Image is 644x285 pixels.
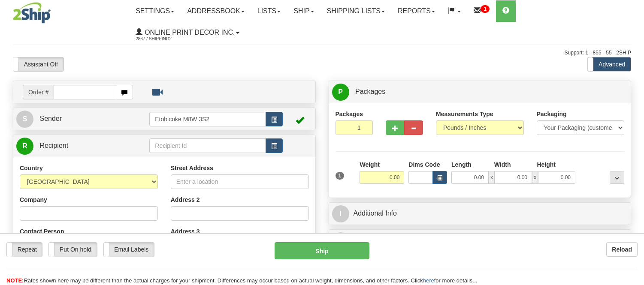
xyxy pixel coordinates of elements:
[251,0,287,22] a: Lists
[20,195,47,204] label: Company
[423,277,434,284] a: here
[537,160,556,169] label: Height
[332,205,349,222] span: I
[332,232,349,249] span: $
[336,110,363,118] label: Packages
[13,57,63,71] label: Assistant Off
[171,195,200,204] label: Address 2
[408,160,440,169] label: Dims Code
[16,110,149,128] a: S Sender
[16,111,33,128] span: S
[451,160,472,169] label: Length
[588,57,631,71] label: Advanced
[7,243,42,256] label: Repeat
[181,0,251,22] a: Addressbook
[39,142,68,149] span: Recipient
[355,88,385,95] span: Packages
[171,174,309,189] input: Enter a location
[391,0,441,22] a: Reports
[287,0,320,22] a: Ship
[332,83,628,101] a: P Packages
[332,232,628,249] a: $Rates
[610,171,624,184] div: ...
[13,49,631,57] div: Support: 1 - 855 - 55 - 2SHIP
[489,171,495,184] span: x
[142,29,235,36] span: Online Print Decor Inc.
[336,172,345,180] span: 1
[129,0,181,22] a: Settings
[20,164,43,172] label: Country
[136,35,200,43] span: 2867 / Shipping2
[494,160,511,169] label: Width
[332,84,349,101] span: P
[612,246,632,253] b: Reload
[606,242,638,257] button: Reload
[332,205,628,222] a: IAdditional Info
[467,0,496,22] a: 1
[49,243,97,256] label: Put On hold
[532,171,538,184] span: x
[436,110,493,118] label: Measurements Type
[149,138,266,153] input: Recipient Id
[16,138,33,155] span: R
[13,2,51,24] img: logo2867.jpg
[171,227,200,236] label: Address 3
[275,242,369,259] button: Ship
[171,164,213,172] label: Street Address
[39,115,62,122] span: Sender
[537,110,567,118] label: Packaging
[104,243,154,256] label: Email Labels
[23,85,54,99] span: Order #
[16,137,135,155] a: R Recipient
[129,22,245,43] a: Online Print Decor Inc. 2867 / Shipping2
[481,5,490,13] sup: 1
[149,112,266,126] input: Sender Id
[360,160,379,169] label: Weight
[20,227,64,236] label: Contact Person
[320,0,391,22] a: Shipping lists
[6,277,24,284] span: NOTE:
[624,99,643,186] iframe: chat widget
